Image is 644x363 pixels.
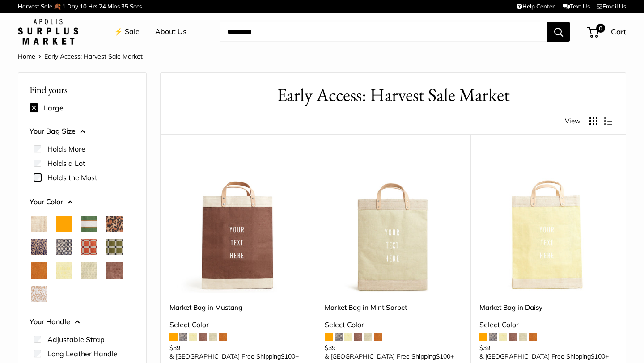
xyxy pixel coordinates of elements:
button: Mustang [106,262,123,279]
a: Home [18,52,35,60]
span: 0 [596,24,605,33]
button: Mint Sorbet [81,262,97,279]
span: $39 [169,344,180,352]
span: Day [67,3,78,10]
p: Find yours [30,81,135,98]
img: Market Bag in Mint Sorbet [325,156,462,294]
button: Your Bag Size [30,125,135,138]
button: Display products as grid [589,117,597,125]
label: Holds the Most [47,172,97,183]
button: Chambray [56,239,72,255]
span: $39 [325,344,335,352]
a: Market Bag in MustangMarket Bag in Mustang [169,156,307,294]
span: & [GEOGRAPHIC_DATA] Free Shipping + [169,353,299,359]
label: Adjustable Strap [47,334,105,345]
div: Large [30,101,135,115]
span: $100 [591,352,605,360]
span: & [GEOGRAPHIC_DATA] Free Shipping + [479,353,609,359]
label: Holds More [47,144,85,154]
a: About Us [155,25,186,38]
span: 1 [62,3,66,10]
a: ⚡️ Sale [114,25,140,38]
a: Market Bag in Daisy [479,302,617,312]
span: Cart [611,27,626,36]
button: White Porcelain [31,286,47,302]
button: Court Green [81,216,97,232]
button: Cognac [31,262,47,279]
span: $100 [436,352,450,360]
img: Market Bag in Daisy [479,156,617,294]
a: Text Us [563,3,590,10]
span: $39 [479,344,490,352]
button: Chenille Window Sage [106,239,123,255]
button: Natural [31,216,47,232]
a: Email Us [597,3,626,10]
button: Blue Porcelain [31,239,47,255]
button: Chenille Window Brick [81,239,97,255]
button: Search [547,22,570,42]
a: Market Bag in Mint Sorbet [325,302,462,312]
a: 0 Cart [588,25,626,39]
span: Secs [130,3,142,10]
nav: Breadcrumb [18,51,143,62]
span: 35 [121,3,128,10]
div: Select Color [479,318,617,332]
span: 24 [99,3,106,10]
a: Market Bag in Mustang [169,302,307,312]
span: 10 [80,3,87,10]
label: Holds a Lot [47,158,85,169]
span: Mins [107,3,120,10]
span: Early Access: Harvest Sale Market [44,52,143,60]
button: Orange [56,216,72,232]
button: Your Handle [30,315,135,329]
h1: Early Access: Harvest Sale Market [174,82,612,108]
span: & [GEOGRAPHIC_DATA] Free Shipping + [325,353,454,359]
label: Long Leather Handle [47,348,118,359]
a: Market Bag in DaisyMarket Bag in Daisy [479,156,617,294]
span: View [565,115,580,127]
img: Apolis: Surplus Market [18,19,78,45]
input: Search... [220,22,547,42]
a: Market Bag in Mint SorbetMarket Bag in Mint Sorbet [325,156,462,294]
button: Cheetah [106,216,123,232]
div: Select Color [325,318,462,332]
button: Display products as list [604,117,612,125]
div: Select Color [169,318,307,332]
img: Market Bag in Mustang [169,156,307,294]
a: Help Center [517,3,555,10]
button: Daisy [56,262,72,279]
button: Your Color [30,195,135,209]
span: Hrs [88,3,97,10]
span: $100 [281,352,295,360]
